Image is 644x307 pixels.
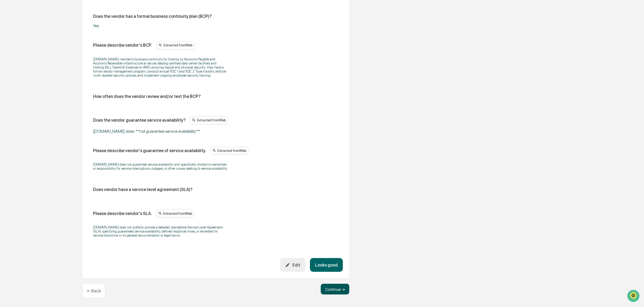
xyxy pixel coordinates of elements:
p: How can we help? [5,11,98,20]
div: 🔎 [5,79,10,83]
div: Extracted from Web [156,209,194,217]
button: Continue ➔ [321,284,349,295]
span: Data Lookup [11,78,34,84]
div: Yes [93,23,228,28]
a: 🔎Data Lookup [3,76,36,86]
div: Does the vendor has a formal business continuity plan (BCP)? [93,14,212,19]
p: [DOMAIN_NAME] maintains business continuity by hosting its Accounts Payable and Accounts Receivab... [93,57,228,77]
a: 🖐️Preclearance [3,66,37,76]
p: ← Back [87,288,101,294]
button: Edit [280,258,306,272]
div: How often does the vendor review and/or test the BCP? [93,94,201,99]
img: 1746055101610-c473b297-6a78-478c-a979-82029cc54cd1 [5,41,15,51]
p: [DOMAIN_NAME] does not publicly provide a detailed, standalone Service Level Agreement (SLA) spec... [93,225,228,237]
div: Extracted from Web [210,147,248,155]
button: Looks good [310,258,343,272]
div: [DOMAIN_NAME] does **not guarantee service availability**. [93,129,228,134]
a: 🗄️Attestations [37,66,69,76]
p: [DOMAIN_NAME] does not guarantee service availability and specifically disclaims warranties or re... [93,162,228,170]
span: Preclearance [11,68,35,73]
div: Please describe vendor's guarantee of service availability. [93,148,206,153]
div: 🗄️ [39,69,43,73]
div: Does vendor have a service level agreement (SLA)? [93,187,193,192]
a: Powered byPylon [38,91,65,95]
div: Edit [285,262,300,268]
div: Please describe vendor's SLA. [93,211,152,216]
button: Start new chat [92,43,98,49]
iframe: Open customer support [627,289,641,304]
span: Pylon [54,91,65,95]
div: Start new chat [18,41,88,47]
div: Please describe vendor's BCP. [93,43,152,48]
div: Extracted from Web [156,41,195,49]
div: Does the vendor guarantee service availability? [93,118,186,123]
div: We're available if you need us! [18,47,68,51]
div: 🖐️ [5,69,10,73]
div: Extracted from Web [190,116,228,124]
span: Attestations [45,68,67,73]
